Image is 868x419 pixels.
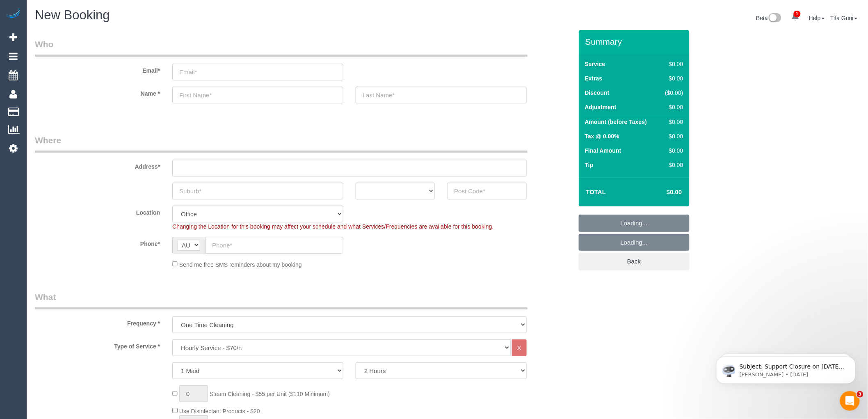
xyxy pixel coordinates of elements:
[585,60,605,68] label: Service
[585,89,610,97] label: Discount
[29,64,166,75] label: Email*
[205,237,343,254] input: Phone*
[662,103,683,111] div: $0.00
[662,161,683,169] div: $0.00
[179,408,260,414] span: Use Disinfectant Products - $20
[172,223,493,230] span: Changing the Location for this booking may affect your schedule and what Services/Frequencies are...
[642,189,682,196] h4: $0.00
[447,183,526,199] input: Post Code*
[831,15,858,21] a: Tifa Guni
[585,147,621,155] label: Final Amount
[179,261,302,268] span: Send me free SMS reminders about my booking
[662,118,683,126] div: $0.00
[585,103,617,111] label: Adjustment
[29,316,166,327] label: Frequency *
[662,74,683,82] div: $0.00
[35,291,528,309] legend: What
[35,38,528,57] legend: Who
[29,237,166,248] label: Phone*
[787,8,803,26] a: 1
[809,15,825,21] a: Help
[585,37,685,46] h3: Summary
[210,391,330,397] span: Steam Cleaning - $55 per Unit ($110 Minimum)
[579,253,690,270] a: Back
[662,147,683,155] div: $0.00
[29,87,166,98] label: Name *
[172,183,343,199] input: Suburb*
[585,118,647,126] label: Amount (before Taxes)
[840,391,860,411] iframe: Intercom live chat
[585,132,619,140] label: Tax @ 0.00%
[35,134,528,153] legend: Where
[586,188,606,195] strong: Total
[29,206,166,217] label: Location
[857,391,863,398] span: 3
[29,339,166,350] label: Type of Service *
[5,8,21,20] img: Automaid Logo
[35,8,110,22] span: New Booking
[768,13,781,24] img: New interface
[794,11,801,17] span: 1
[662,89,683,97] div: ($0.00)
[704,339,868,397] iframe: Intercom notifications message
[756,15,781,21] a: Beta
[172,64,343,80] input: Email*
[29,160,166,171] label: Address*
[585,74,603,82] label: Extras
[172,87,343,103] input: First Name*
[662,132,683,140] div: $0.00
[662,60,683,68] div: $0.00
[585,161,594,169] label: Tip
[356,87,527,103] input: Last Name*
